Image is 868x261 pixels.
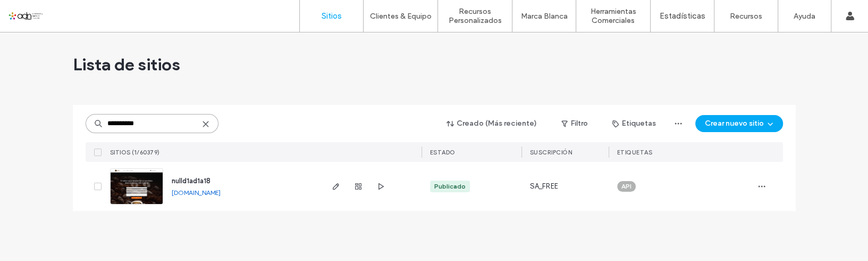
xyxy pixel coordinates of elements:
span: ESTADO [430,149,456,156]
button: Filtro [551,115,599,132]
label: Recursos [730,12,762,21]
span: Suscripción [530,149,572,156]
label: Estadísticas [660,11,705,21]
label: Ayuda [794,12,815,21]
span: Ayuda [23,7,52,17]
label: Clientes & Equipo [370,12,432,21]
label: Marca Blanca [521,12,568,21]
button: Creado (Más reciente) [437,115,546,132]
span: Lista de sitios [73,54,180,75]
label: Sitios [322,11,342,21]
button: Etiquetas [603,115,665,132]
div: Publicado [434,182,466,191]
label: Herramientas Comerciales [576,7,650,25]
span: SITIOS (1/60379) [110,149,160,156]
button: Crear nuevo sitio [695,115,783,132]
label: Recursos Personalizados [438,7,512,25]
span: SA_FREE [530,181,558,192]
a: [DOMAIN_NAME] [172,189,221,197]
span: API [621,182,631,191]
span: ETIQUETAS [617,149,653,156]
a: nulld1ad1a18 [172,177,210,185]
